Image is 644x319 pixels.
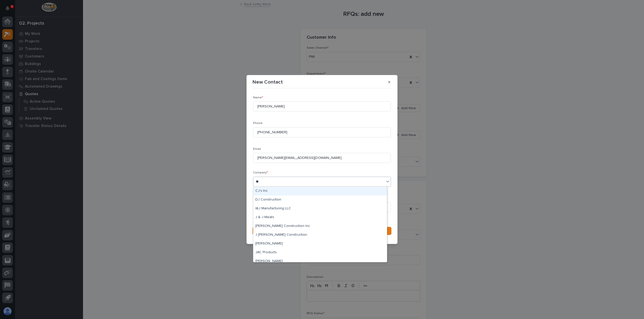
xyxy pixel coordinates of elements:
div: J R Grady [253,239,387,248]
button: Save [253,227,391,235]
p: New Contact [253,79,283,85]
div: JAC Products [253,248,387,257]
span: Phone [253,122,263,125]
span: Company [253,171,268,174]
div: Jack Eriksson [253,257,387,266]
div: DJ Construction [253,196,387,204]
div: CJ's Inc [253,187,387,196]
div: J A Wagner Construction Inc [253,222,387,231]
span: Email [253,148,261,151]
div: I&J Manufacturing LLC [253,204,387,213]
div: J & J Meats [253,213,387,222]
span: Name [253,96,263,99]
div: J Homan Construction [253,231,387,239]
